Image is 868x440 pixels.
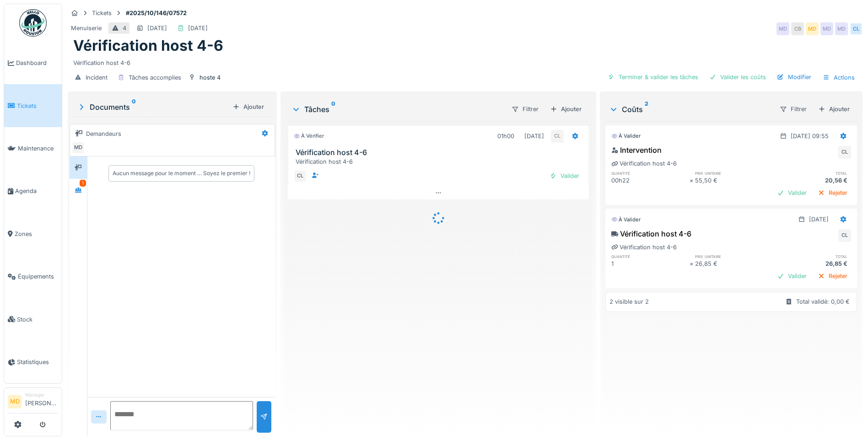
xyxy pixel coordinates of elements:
div: CL [838,229,851,242]
span: Zones [15,230,58,238]
h3: Vérification host 4-6 [296,148,585,157]
div: [DATE] [147,24,167,32]
div: Vérification host 4-6 [611,159,677,168]
div: Coûts [609,104,772,115]
div: CL [551,130,564,143]
div: Ajouter [546,103,585,115]
a: Maintenance [4,127,62,170]
span: Agenda [15,187,58,195]
a: Zones [4,213,62,255]
div: Filtrer [507,102,543,116]
div: Tickets [92,9,112,17]
h6: quantité [611,253,689,259]
div: À valider [611,216,641,224]
div: Tâches accomplies [129,73,181,82]
div: CL [850,22,863,35]
li: MD [8,395,22,408]
span: Stock [17,315,58,324]
div: hoste 4 [199,73,221,82]
div: Filtrer [776,102,811,116]
div: 4 [123,24,126,32]
div: 20,56 € [773,176,851,185]
div: Vérification host 4-6 [611,243,677,252]
div: [DATE] [809,215,829,224]
h6: total [773,170,851,176]
div: 2 visible sur 2 [609,297,649,306]
a: Équipements [4,255,62,298]
div: 26,85 € [695,259,773,268]
span: Dashboard [16,59,58,67]
div: MD [820,22,833,35]
a: Statistiques [4,341,62,383]
div: Menuiserie [71,24,102,32]
div: × [690,259,695,268]
div: Tâches [291,104,504,115]
div: [DATE] [524,132,544,140]
div: Valider [546,170,583,182]
div: 55,50 € [695,176,773,185]
div: MD [835,22,848,35]
div: 1 [611,259,689,268]
div: 1 [80,180,86,187]
sup: 0 [132,102,136,113]
div: CL [838,146,851,159]
h1: Vérification host 4-6 [73,37,223,54]
div: × [690,176,695,185]
a: Stock [4,298,62,340]
div: 01h00 [497,132,514,140]
h6: prix unitaire [695,253,773,259]
div: CB [791,22,804,35]
div: Aucun message pour le moment … Soyez le premier ! [113,169,250,177]
div: 00h22 [611,176,689,185]
div: Demandeurs [86,129,121,138]
div: [DATE] 09:55 [791,132,829,140]
div: Vérification host 4-6 [611,228,691,239]
div: MD [776,22,789,35]
div: Modifier [773,71,815,83]
li: [PERSON_NAME] [25,392,58,411]
div: Ajouter [814,103,853,115]
div: Vérification host 4-6 [73,55,857,67]
sup: 0 [331,104,335,115]
div: Documents [77,102,229,113]
img: Badge_color-CXgf-gQk.svg [19,9,47,37]
div: Ajouter [229,101,268,113]
div: CL [294,170,307,182]
div: Actions [819,71,859,84]
span: Équipements [18,272,58,281]
div: Manager [25,392,58,398]
h6: quantité [611,170,689,176]
div: À vérifier [294,132,324,140]
span: Maintenance [18,144,58,153]
div: [DATE] [188,24,208,32]
div: Rejeter [814,270,851,282]
strong: #2025/10/146/07572 [122,9,190,17]
h6: total [773,253,851,259]
span: Tickets [17,102,58,110]
div: MD [72,141,85,154]
a: Agenda [4,170,62,212]
a: Dashboard [4,42,62,84]
a: MD Manager[PERSON_NAME] [8,392,58,413]
div: Intervention [611,145,662,156]
a: Tickets [4,84,62,127]
h6: prix unitaire [695,170,773,176]
div: Total validé: 0,00 € [796,297,850,306]
div: À valider [611,132,641,140]
sup: 2 [645,104,648,115]
div: Vérification host 4-6 [296,157,585,166]
span: Statistiques [17,358,58,366]
div: Valider [773,270,810,282]
div: Terminer & valider les tâches [604,71,702,83]
div: Incident [86,73,108,82]
div: Rejeter [814,187,851,199]
div: Valider les coûts [706,71,770,83]
div: Valider [773,187,810,199]
div: 26,85 € [773,259,851,268]
div: MD [806,22,819,35]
